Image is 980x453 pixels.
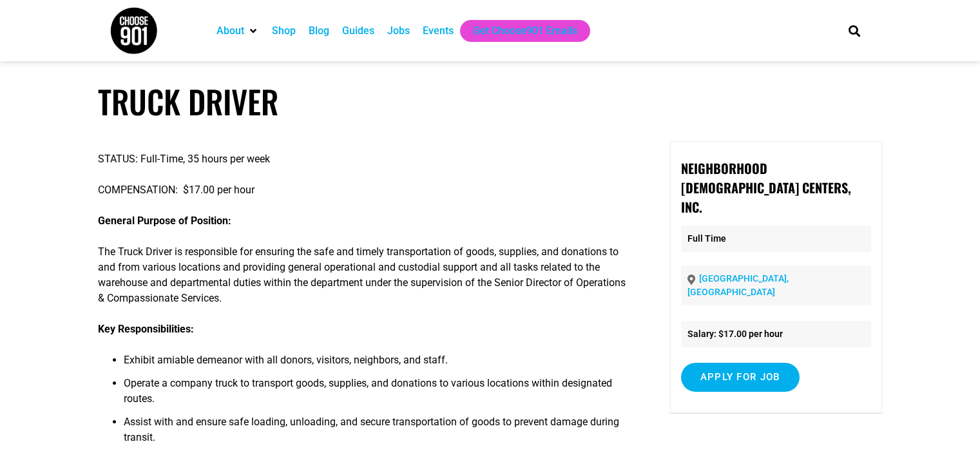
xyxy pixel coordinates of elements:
li: Exhibit amiable demeanor with all donors, visitors, neighbors, and staff. [124,352,631,376]
a: [GEOGRAPHIC_DATA], [GEOGRAPHIC_DATA] [687,273,789,297]
a: Jobs [387,23,410,39]
a: Shop [272,23,296,39]
p: COMPENSATION: $17.00 per hour [98,182,631,198]
strong: Neighborhood [DEMOGRAPHIC_DATA] Centers, Inc. [681,159,851,217]
strong: Key Responsibilities: [98,323,194,335]
li: Assist with and ensure safe loading, unloading, and secure transportation of goods to prevent dam... [124,414,631,453]
input: Apply for job [681,363,800,392]
strong: General Purpose of Position: [98,215,231,227]
p: STATUS: Full-Time, 35 hours per week [98,151,631,167]
a: About [216,23,244,39]
nav: Main nav [210,20,826,42]
a: Get Choose901 Emails [473,23,577,39]
p: The Truck Driver is responsible for ensuring the safe and timely transportation of goods, supplie... [98,244,631,306]
a: Events [423,23,454,39]
a: Guides [342,23,374,39]
a: Blog [309,23,329,39]
li: Operate a company truck to transport goods, supplies, and donations to various locations within d... [124,376,631,414]
li: Salary: $17.00 per hour [681,321,871,347]
div: About [210,20,265,42]
p: Full Time [681,226,871,252]
h1: Truck Driver [98,82,882,120]
div: Search [843,20,865,41]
